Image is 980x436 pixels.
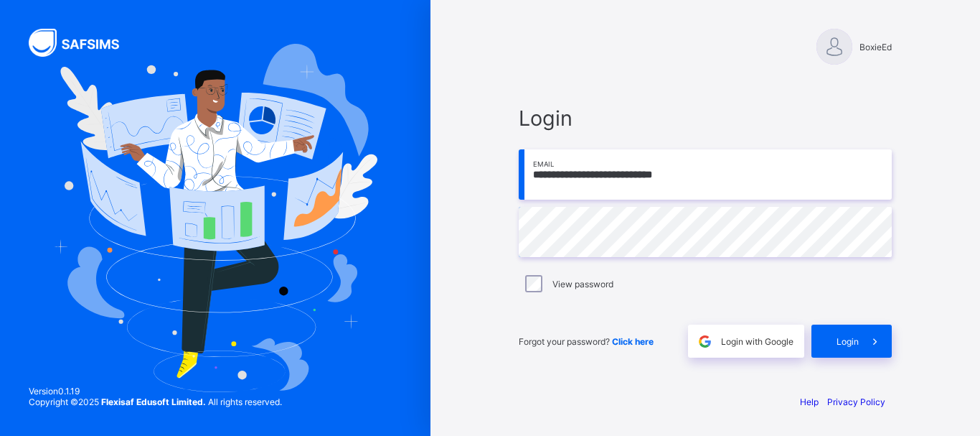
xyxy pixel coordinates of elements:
[800,396,819,407] a: Help
[552,279,613,289] label: View password
[612,336,654,347] a: Click here
[519,336,654,347] span: Forgot your password?
[29,386,282,396] span: Version 0.1.19
[721,336,793,347] span: Login with Google
[101,396,206,407] strong: Flexisaf Edusoft Limited.
[29,396,282,407] span: Copyright © 2025 All rights reserved.
[53,44,377,393] img: Hero Image
[859,42,892,52] span: BoxieEd
[837,336,859,347] span: Login
[519,106,892,131] span: Login
[29,29,136,57] img: SAFSIMS Logo
[827,396,885,407] a: Privacy Policy
[697,333,713,350] img: google.396cfc9801f0270233282035f929180a.svg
